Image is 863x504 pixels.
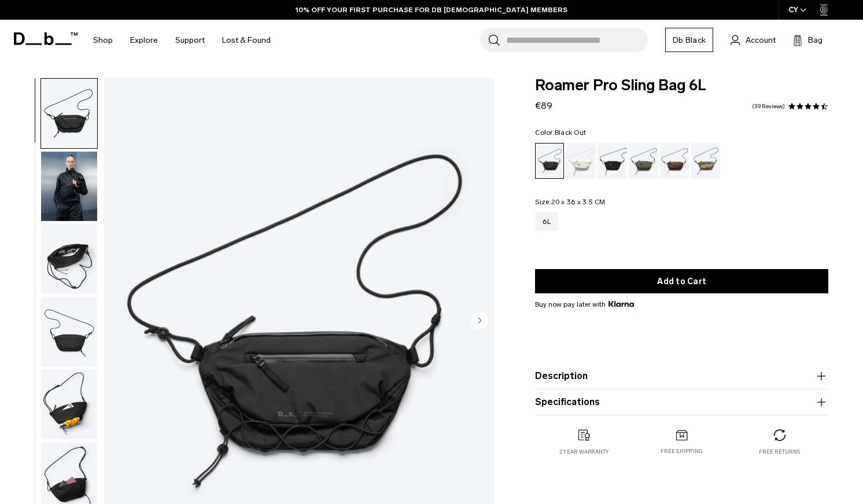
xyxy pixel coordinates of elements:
[471,312,488,332] button: Next slide
[555,128,586,137] span: Black Out
[535,395,828,409] button: Specifications
[731,33,776,47] a: Account
[40,151,98,222] button: Roamer Pro Sling Bag 6L Black Out
[222,20,271,61] a: Lost & Found
[746,34,776,46] span: Account
[535,299,633,310] span: Buy now pay later with
[752,104,785,109] a: 39 reviews
[535,143,564,179] a: Black Out
[40,224,98,295] button: Roamer Pro Sling Bag 6L Black Out
[598,143,626,179] a: Charcoal Grey
[41,297,97,366] img: Roamer Pro Sling Bag 6L Black Out
[759,448,800,456] p: Free returns
[40,296,98,367] button: Roamer Pro Sling Bag 6L Black Out
[793,33,823,47] button: Bag
[629,143,658,179] a: Forest Green
[296,5,567,15] a: 10% OFF YOUR FIRST PURCHASE FOR DB [DEMOGRAPHIC_DATA] MEMBERS
[559,448,609,456] p: 2 year warranty
[608,301,633,307] img: {"height" => 20, "alt" => "Klarna"}
[40,78,98,149] button: Roamer Pro Sling Bag 6L Black Out
[93,20,113,61] a: Shop
[661,447,703,455] p: Free shipping
[566,143,595,179] a: Oatmilk
[535,269,828,293] button: Add to Cart
[535,198,605,205] legend: Size:
[40,369,98,440] button: Roamer Pro Sling Bag 6L Black Out
[535,78,828,93] span: Roamer Pro Sling Bag 6L
[660,143,689,179] a: Homegrown with Lu
[665,28,713,52] a: Db Black
[84,20,279,61] nav: Main Navigation
[41,370,97,439] img: Roamer Pro Sling Bag 6L Black Out
[41,152,97,221] img: Roamer Pro Sling Bag 6L Black Out
[535,129,586,136] legend: Color:
[175,20,205,61] a: Support
[535,100,552,111] span: €89
[130,20,158,61] a: Explore
[691,143,720,179] a: Db x Beyond Medals
[551,198,606,206] span: 20 x 36 x 3.5 CM
[535,212,558,231] a: 6L
[808,34,823,46] span: Bag
[535,369,828,383] button: Description
[41,79,97,148] img: Roamer Pro Sling Bag 6L Black Out
[41,225,97,294] img: Roamer Pro Sling Bag 6L Black Out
